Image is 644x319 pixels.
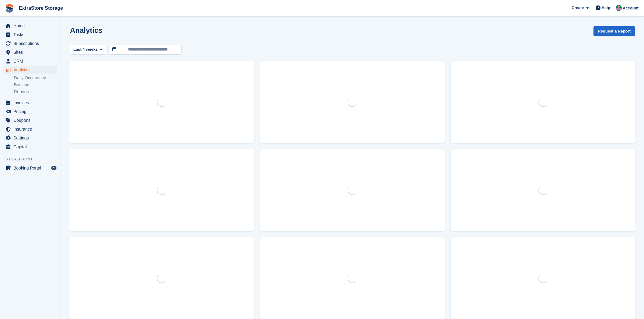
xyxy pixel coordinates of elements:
a: menu [3,30,58,39]
span: Capital [13,142,50,151]
span: Last 4 weeks [73,46,98,53]
a: menu [3,39,58,48]
button: Last 4 weeks [70,45,106,55]
span: Account [623,5,639,11]
a: menu [3,48,58,57]
span: Settings [13,134,50,142]
a: menu [3,134,58,142]
a: menu [3,116,58,125]
a: menu [3,107,58,116]
span: Coupons [13,116,50,125]
a: menu [3,142,58,151]
a: ExtraStore Storage [16,3,65,13]
span: Storefront [5,156,61,162]
a: menu [3,98,58,107]
img: Grant Daniel [616,5,622,11]
span: Create [572,5,584,11]
a: menu [3,125,58,133]
a: Reports [14,89,58,95]
span: Analytics [13,66,50,74]
img: stora-icon-8386f47178a22dfd0bd8f6a31ec36ba5ce8667c1dd55bd0f319d3a0aa187defe.svg [5,4,14,13]
span: Help [602,5,610,11]
span: Subscriptions [13,39,50,48]
a: menu [3,66,58,74]
span: Insurance [13,125,50,133]
span: Sites [13,48,50,57]
span: Invoices [13,98,50,107]
a: Daily Occupancy [14,75,58,81]
span: Home [13,22,50,30]
button: Request a Report [593,26,635,36]
span: Tasks [13,30,50,39]
a: Bookings [14,82,58,88]
h2: Analytics [70,26,103,34]
span: Booking Portal [13,164,50,172]
a: Preview store [50,164,58,172]
a: menu [3,164,58,172]
span: CRM [13,57,50,65]
a: menu [3,22,58,30]
a: menu [3,57,58,65]
span: Pricing [13,107,50,116]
